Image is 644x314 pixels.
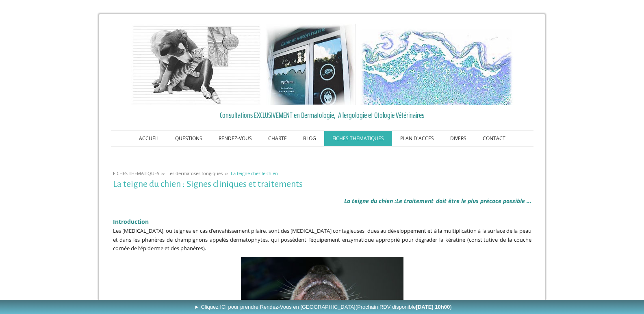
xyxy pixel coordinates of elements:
a: FICHES THEMATIQUES [324,131,392,146]
a: Les dermatoses fongiques [165,170,225,176]
a: PLAN D'ACCES [392,131,442,146]
a: ACCUEIL [131,131,167,146]
span: Les dermatoses fongiques [167,170,223,176]
span: Le traitement [396,197,434,205]
span: La teigne du chien : [344,197,396,205]
a: La teigne chez le chien [229,170,280,176]
span: (Prochain RDV disponible ) [356,304,452,310]
a: QUESTIONS [167,131,210,146]
a: CHARTE [260,131,295,146]
span: FICHES THEMATIQUES [113,170,159,176]
span: La teigne chez le chien [231,170,278,176]
span: ► Cliquez ICI pour prendre Rendez-Vous en [GEOGRAPHIC_DATA] [194,304,452,310]
a: Consultations EXCLUSIVEMENT en Dermatologie, Allergologie et Otologie Vétérinaires [113,109,531,121]
a: BLOG [295,131,324,146]
span: Introduction [113,218,149,225]
a: DIVERS [442,131,475,146]
b: [DATE] 10h00 [416,304,450,310]
a: RENDEZ-VOUS [210,131,260,146]
h1: La teigne du chien : Signes cliniques et traitements [113,179,531,189]
span: Les [MEDICAL_DATA], ou teignes en cas d’envahissement pilaire, sont des [MEDICAL_DATA] contagieus... [113,227,531,252]
a: FICHES THEMATIQUES [111,170,161,176]
span: doit être le plus précoce possible ... [436,197,531,205]
a: CONTACT [475,131,514,146]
